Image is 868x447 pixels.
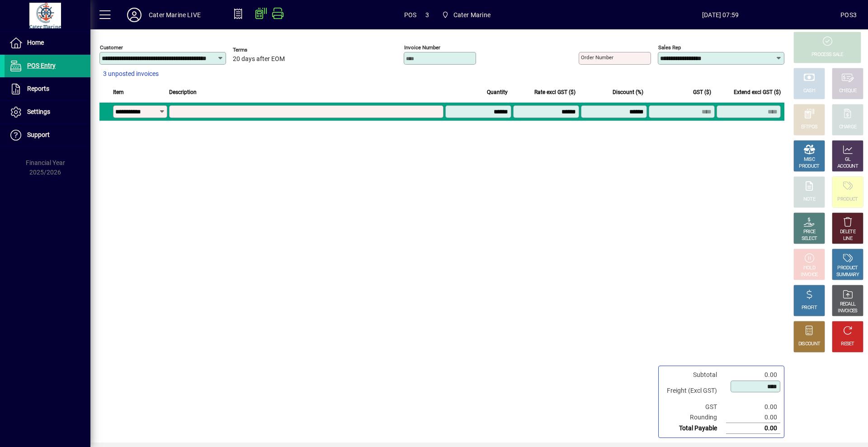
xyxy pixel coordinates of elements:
[27,85,49,92] span: Reports
[662,402,726,412] td: GST
[803,229,816,235] div: PRICE
[100,44,123,51] mat-label: Customer
[113,87,124,97] span: Item
[837,265,858,272] div: PRODUCT
[803,88,815,94] div: CASH
[662,370,726,380] td: Subtotal
[233,47,287,53] span: Terms
[149,8,201,22] div: Cater Marine LIVE
[811,52,843,58] div: PROCESS SALE
[600,8,840,22] span: [DATE] 07:59
[802,305,817,311] div: PROFIT
[27,62,56,69] span: POS Entry
[27,108,50,115] span: Settings
[693,87,711,97] span: GST ($)
[837,196,858,203] div: PRODUCT
[840,301,856,308] div: RECALL
[836,272,859,278] div: SUMMARY
[840,229,855,235] div: DELETE
[453,8,491,22] span: Cater Marine
[726,423,780,434] td: 0.00
[233,56,285,63] span: 20 days after EOM
[798,341,820,348] div: DISCOUNT
[404,44,440,51] mat-label: Invoice number
[726,412,780,423] td: 0.00
[804,156,815,163] div: MISC
[27,39,44,46] span: Home
[839,124,857,131] div: CHARGE
[837,163,858,170] div: ACCOUNT
[425,8,429,22] span: 3
[658,44,681,51] mat-label: Sales rep
[726,402,780,412] td: 0.00
[534,87,576,97] span: Rate excl GST ($)
[734,87,781,97] span: Extend excl GST ($)
[801,272,817,278] div: INVOICE
[839,88,856,94] div: CHEQUE
[99,66,162,82] button: 3 unposted invoices
[662,423,726,434] td: Total Payable
[613,87,643,97] span: Discount (%)
[662,412,726,423] td: Rounding
[581,54,613,61] mat-label: Order number
[838,308,857,315] div: INVOICES
[120,7,149,23] button: Profile
[843,235,852,242] div: LINE
[438,7,494,23] span: Cater Marine
[103,69,159,79] span: 3 unposted invoices
[840,8,857,22] div: POS3
[845,156,851,163] div: GL
[27,131,50,138] span: Support
[802,235,817,242] div: SELECT
[799,163,819,170] div: PRODUCT
[662,380,726,402] td: Freight (Excl GST)
[169,87,197,97] span: Description
[5,124,90,146] a: Support
[803,265,815,272] div: HOLD
[5,32,90,54] a: Home
[803,196,815,203] div: NOTE
[841,341,854,348] div: RESET
[801,124,818,131] div: EFTPOS
[5,78,90,100] a: Reports
[487,87,508,97] span: Quantity
[5,101,90,123] a: Settings
[404,8,417,22] span: POS
[726,370,780,380] td: 0.00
